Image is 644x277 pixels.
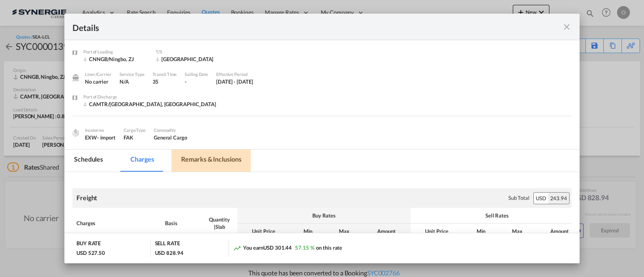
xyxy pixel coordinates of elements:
div: Freight [76,193,97,202]
th: Min [290,224,326,239]
div: You earn on this rate [233,244,342,252]
div: - [185,78,208,85]
th: Max [326,224,362,239]
div: 35 [153,78,177,85]
div: FAK [124,134,146,141]
md-tab-item: Remarks & Inclusions [171,150,251,172]
div: Charges [76,220,157,227]
div: T/S [156,48,220,55]
div: USD 527.50 [76,249,105,256]
th: Max [499,224,535,239]
div: Cargo Type [124,127,146,134]
div: EXW [85,134,116,141]
div: No carrier [85,78,111,85]
div: Effective Period [216,71,253,78]
div: Sub Total [508,194,529,201]
div: Quantity | Slab [205,216,233,230]
div: VANCOUVER [156,55,220,63]
div: Liner/Carrier [85,71,111,78]
div: Commodity [154,127,187,134]
div: Details [72,22,522,32]
md-dialog: Port of Loading ... [64,14,580,263]
div: Incoterms [85,127,116,134]
span: USD 301.44 [263,244,292,251]
md-pagination-wrapper: Use the left and right arrow keys to navigate between tabs [64,150,259,172]
div: Basis [165,220,197,227]
span: N/A [120,78,129,85]
div: Transit Time [153,71,177,78]
div: USD [534,193,548,204]
div: CAMTR/Montreal, QC [83,101,216,108]
div: Buy Rates [242,212,407,219]
th: Amount [535,224,584,239]
div: Sell Rates [415,212,580,219]
div: CNNGB/Ningbo, ZJ [83,55,148,63]
md-icon: icon-close fg-AAA8AD m-0 cursor [562,22,572,32]
div: Sailing Date [185,71,208,78]
img: cargo.png [71,128,80,137]
div: 8 Aug 2025 - 14 Aug 2025 [216,78,253,85]
th: Amount [362,224,411,239]
div: Port of Discharge [83,93,216,101]
div: SELL RATE [155,240,180,249]
th: Unit Price [237,224,290,239]
div: Service Type [120,71,144,78]
span: 57.15 % [295,244,314,251]
th: Min [463,224,499,239]
div: 243.94 [548,193,569,204]
div: USD 828.94 [155,249,184,256]
md-tab-item: Charges [121,150,163,172]
md-tab-item: Schedules [64,150,113,172]
div: Port of Loading [83,48,148,55]
div: BUY RATE [76,240,101,249]
th: Unit Price [411,224,463,239]
div: - import [97,134,116,141]
span: General Cargo [154,134,187,141]
md-icon: icon-trending-up [233,244,241,252]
